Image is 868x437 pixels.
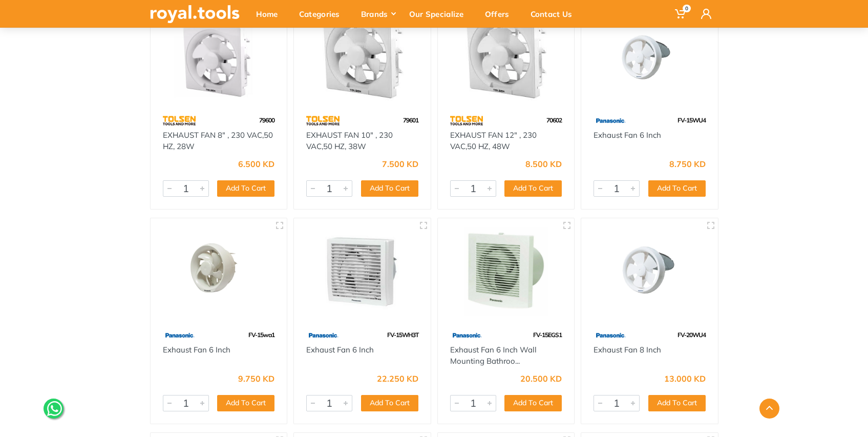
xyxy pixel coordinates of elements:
img: 64.webp [450,112,483,130]
button: Add To Cart [217,180,274,197]
button: Add To Cart [361,180,418,197]
span: 70602 [546,116,562,124]
a: Exhaust Fan 6 Inch [594,130,661,140]
img: Royal Tools - EXHAUST FAN 12 [447,13,565,101]
button: Add To Cart [504,180,562,197]
div: 6.500 KD [238,160,274,168]
img: royal.tools Logo [150,5,240,23]
span: 79601 [403,116,418,124]
img: Royal Tools - Exhaust Fan 6 Inch [303,227,421,316]
a: EXHAUST FAN 10" , 230 VAC,50 HZ, 38W [306,130,393,152]
a: Exhaust Fan 8 Inch [594,345,661,355]
div: 8.500 KD [525,160,562,168]
button: Add To Cart [648,395,706,411]
div: Categories [292,3,354,25]
img: Royal Tools - Exhaust Fan 8 Inch [590,227,709,316]
img: 64.webp [163,112,196,130]
div: Home [249,3,292,25]
div: Brands [354,3,402,25]
img: Royal Tools - EXHAUST FAN 10 [303,13,421,101]
button: Add To Cart [361,395,418,411]
button: Add To Cart [504,395,562,411]
a: EXHAUST FAN 12" , 230 VAC,50 HZ, 48W [450,130,537,152]
a: Exhaust Fan 6 Inch Wall Mounting Bathroo... [450,345,537,366]
span: 79600 [259,116,274,124]
button: Add To Cart [217,395,274,411]
button: Add To Cart [648,180,706,197]
img: 79.webp [163,326,196,344]
img: Royal Tools - EXHAUST FAN 8 [160,13,278,101]
span: FV-15WU4 [678,116,706,124]
img: Royal Tools - Exhaust Fan 6 Inch [160,227,278,316]
img: 79.webp [594,112,627,130]
img: 64.webp [306,112,340,130]
span: FV-15WH3T [387,331,418,339]
a: Exhaust Fan 6 Inch [163,345,230,355]
span: FV-15wa1 [248,331,274,339]
div: 7.500 KD [382,160,418,168]
div: Offers [478,3,523,25]
a: EXHAUST FAN 8" , 230 VAC,50 HZ, 28W [163,130,273,152]
img: 79.webp [306,326,340,344]
div: 22.250 KD [377,374,418,383]
div: 13.000 KD [664,374,706,383]
div: 9.750 KD [238,374,274,383]
img: 79.webp [450,326,483,344]
img: 79.webp [594,326,627,344]
div: 8.750 KD [669,160,706,168]
span: 0 [683,5,691,12]
span: FV-15EGS1 [533,331,562,339]
span: FV-20WU4 [678,331,706,339]
div: Contact Us [523,3,586,25]
img: Royal Tools - Exhaust Fan 6 Inch [590,13,709,101]
img: Royal Tools - Exhaust Fan 6 Inch Wall Mounting Bathroom [447,227,565,316]
div: 20.500 KD [520,374,562,383]
div: Our Specialize [402,3,478,25]
a: Exhaust Fan 6 Inch [306,345,374,355]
